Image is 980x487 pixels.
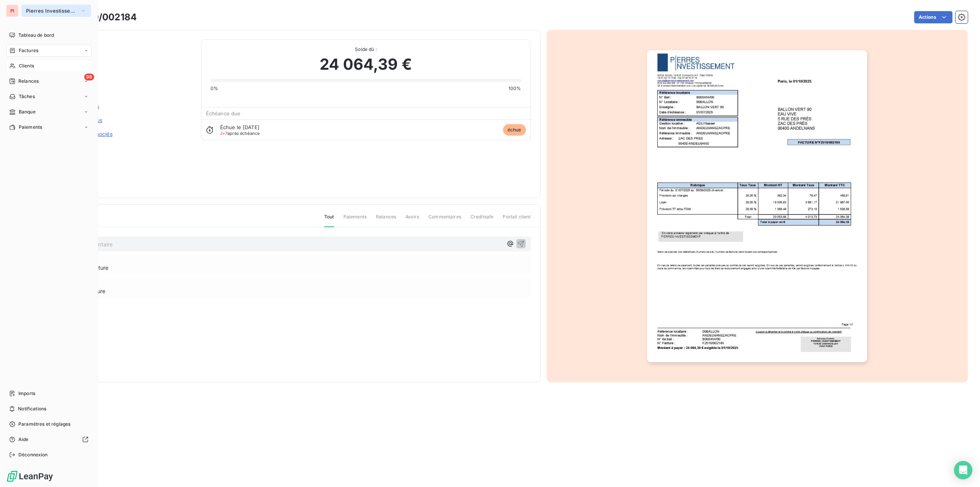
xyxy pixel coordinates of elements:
span: Clients [19,62,34,69]
span: Solde dû : [211,46,521,53]
span: Tâches [19,93,35,100]
span: Banque [19,108,36,115]
span: Avoirs [405,213,419,226]
span: Tableau de bord [18,32,54,39]
span: 0% [211,85,218,92]
span: Notifications [18,405,46,412]
img: invoice_thumbnail [647,50,867,362]
span: Relances [18,78,39,85]
span: après échéance [220,131,260,136]
span: Tout [324,213,334,227]
span: B000454 [60,49,192,55]
div: Open Intercom Messenger [954,461,972,479]
a: Aide [6,433,91,446]
span: 98 [84,74,94,80]
span: Déconnexion [18,451,48,458]
span: Imports [18,390,35,397]
span: échue [503,124,526,136]
span: Paramètres et réglages [18,421,70,428]
span: Relances [376,213,396,226]
span: Pierres Investissement [26,8,77,14]
span: Commentaires [428,213,461,226]
span: Échéance due [206,110,241,116]
span: Paiements [343,213,367,226]
span: Creditsafe [470,213,494,226]
button: Actions [914,11,952,23]
h3: F2510/002184 [72,10,137,24]
span: J+7 [220,131,227,136]
span: 24 064,39 € [320,53,412,76]
div: PI [6,5,18,17]
span: Paiements [19,124,42,131]
span: Aide [18,436,29,443]
span: Portail client [503,213,531,226]
span: Factures [19,47,38,54]
span: 100% [508,85,521,92]
span: Échue le [DATE] [220,124,260,130]
img: Logo LeanPay [6,470,54,482]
